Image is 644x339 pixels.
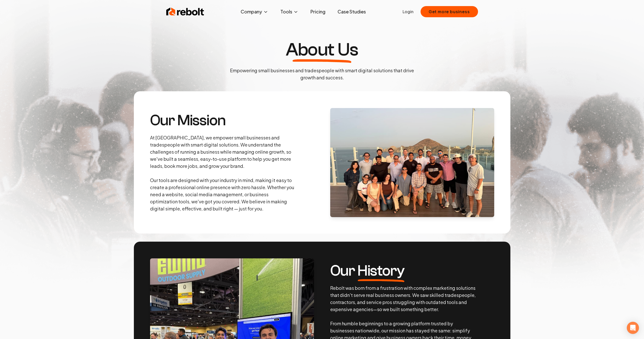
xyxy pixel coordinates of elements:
[276,7,302,17] button: Tools
[226,67,418,81] p: Empowering small businesses and tradespeople with smart digital solutions that drive growth and s...
[330,108,494,217] img: About
[403,9,413,15] a: Login
[330,263,476,278] h3: Our
[334,7,370,17] a: Case Studies
[306,7,329,17] a: Pricing
[150,113,296,128] h3: Our Mission
[237,7,272,17] button: Company
[166,7,204,17] img: Rebolt Logo
[286,41,358,59] h1: About Us
[358,263,405,278] span: History
[421,6,478,17] button: Get more business
[150,134,296,212] p: At [GEOGRAPHIC_DATA], we empower small businesses and tradespeople with smart digital solutions. ...
[627,322,639,334] div: Open Intercom Messenger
